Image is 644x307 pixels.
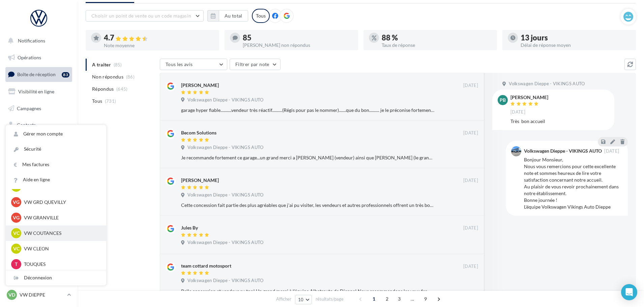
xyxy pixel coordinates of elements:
a: PLV et print personnalisable [4,168,74,188]
span: Non répondus [92,73,123,80]
span: 10 [298,297,304,302]
div: [PERSON_NAME] [510,95,548,100]
button: Au total [207,10,248,22]
span: VD [8,291,15,298]
a: Contacts [4,118,74,132]
a: Campagnes [4,101,74,116]
div: 83 [62,72,69,78]
div: Délai de réponse moyen [521,43,631,48]
span: Opérations [18,55,41,60]
span: Répondus [92,86,114,92]
span: [DATE] [463,178,478,184]
a: Campagnes DataOnDemand [4,191,74,211]
span: (731) [105,98,116,104]
p: VW GRD QUEVILLY [24,199,98,206]
p: TOUQUES [24,261,98,268]
span: T [15,261,18,268]
span: VC [13,245,20,252]
div: Bonjour Monsieur, Nous vous remercions pour cette excellente note et sommes heureux de lire votre... [524,156,622,210]
span: VG [13,199,20,206]
a: VD VW DIEPPE [5,288,72,301]
a: Mes factures [6,157,106,172]
div: garage hyper fiable...........vendeur très réactif..........(Régis pour pas le nommer).......que ... [181,107,434,114]
span: Volkswagen Dieppe - VIKINGS AUTO [187,240,263,246]
span: 1 [369,294,379,304]
span: (86) [126,74,135,80]
span: Afficher [276,296,291,302]
div: team cottard motosport [181,263,231,269]
span: Volkswagen Dieppe - VIKINGS AUTO [187,278,263,284]
span: Notifications [18,38,45,43]
span: [DATE] [510,109,525,115]
div: Je recommande fortement ce garage...un grand merci a [PERSON_NAME] (vendeur) ainsi que [PERSON_NA... [181,154,434,161]
div: Note moyenne [104,43,214,48]
span: [DATE] [463,83,478,89]
div: 88 % [382,34,492,41]
div: [PERSON_NAME] [181,82,219,89]
span: Tous les avis [166,61,193,67]
div: Open Intercom Messenger [621,284,637,300]
span: Volkswagen Dieppe - VIKINGS AUTO [509,81,585,87]
span: [DATE] [463,225,478,231]
div: Taux de réponse [382,43,492,48]
div: Très bon accueil [510,118,609,125]
button: Filtrer par note [230,59,281,70]
a: Visibilité en ligne [4,85,74,99]
div: Tous [252,9,270,23]
span: 9 [420,294,431,304]
div: [PERSON_NAME] non répondus [243,43,353,48]
button: Tous les avis [160,59,227,70]
button: 10 [295,295,312,304]
div: 85 [243,34,353,41]
a: Gérer mon compte [6,126,106,142]
span: [DATE] [463,264,478,270]
div: 4.7 [104,34,214,42]
div: Becom Solutions [181,129,216,136]
div: Cette concession fait partie des plus agréables que j'ai pu visiter, les vendeurs et autres profe... [181,202,434,209]
span: [DATE] [463,130,478,136]
span: PB [500,97,506,103]
button: Au total [219,10,248,22]
p: VW GRANVILLE [24,214,98,221]
span: Boîte de réception [17,71,56,77]
span: VC [13,230,20,237]
span: Volkswagen Dieppe - VIKINGS AUTO [187,192,263,198]
a: Opérations [4,51,74,65]
div: Déconnexion [6,270,106,285]
a: Médiathèque [4,135,74,149]
span: Tous [92,98,102,104]
div: Volkswagen Dieppe - VIKINGS AUTO [524,149,602,153]
span: Volkswagen Dieppe - VIKINGS AUTO [187,145,263,151]
div: 13 jours [521,34,631,41]
span: Visibilité en ligne [18,89,54,94]
span: (645) [116,86,128,92]
div: Belle concession et vendeur au top! Un grand merci à l'équipe Albatrauto de Dieppe! Nous recomman... [181,288,434,295]
a: Calendrier [4,152,74,166]
button: Choisir un point de vente ou un code magasin [86,10,204,22]
p: VW DIEPPE [20,291,64,298]
span: 2 [382,294,392,304]
span: Volkswagen Dieppe - VIKINGS AUTO [187,97,263,103]
a: Boîte de réception83 [4,67,74,82]
span: VG [13,214,20,221]
a: Sécurité [6,142,106,157]
div: [PERSON_NAME] [181,177,219,184]
a: Aide en ligne [6,172,106,187]
span: résultats/page [316,296,344,302]
span: 3 [394,294,405,304]
span: Contacts [17,122,36,128]
button: Notifications [4,34,71,48]
span: ... [407,294,418,304]
span: Choisir un point de vente ou un code magasin [91,13,191,19]
span: [DATE] [604,149,619,153]
p: VW COUTANCES [24,230,98,237]
span: Campagnes [17,105,41,111]
p: VW CLEON [24,245,98,252]
div: Jules By [181,224,198,231]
